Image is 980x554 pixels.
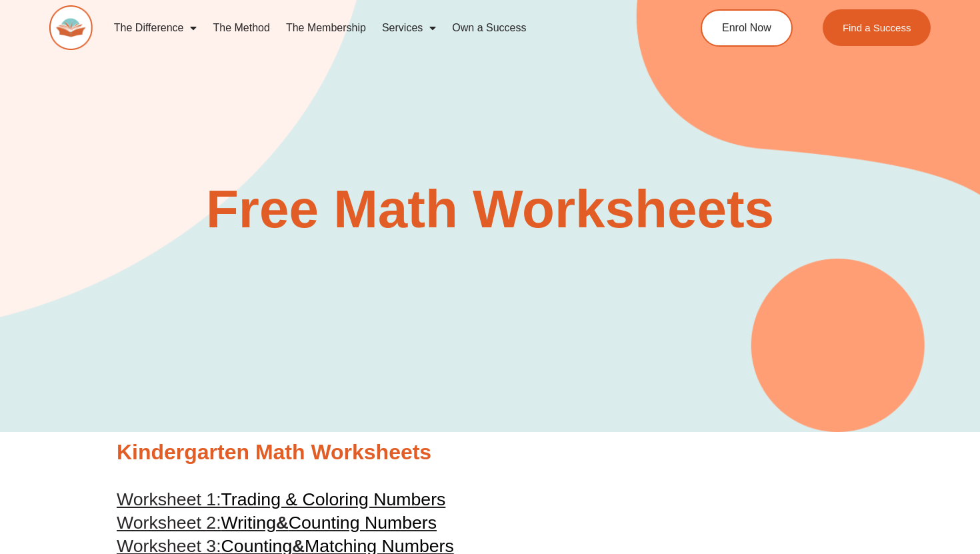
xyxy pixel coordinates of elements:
span: Counting Numbers [289,513,437,533]
h2: Free Math Worksheets [110,183,870,236]
a: Worksheet 1:Trading & Coloring Numbers [117,489,445,509]
a: Enrol Now [701,9,793,47]
a: The Membership [278,13,374,43]
span: Worksheet 1: [117,489,221,509]
a: Worksheet 2:Writing&Counting Numbers [117,513,437,533]
h2: Kindergarten Math Worksheets [117,439,863,467]
span: Writing [221,513,276,533]
a: The Method [205,13,277,43]
nav: Menu [106,13,651,43]
a: The Difference [106,13,205,43]
span: Enrol Now [722,23,771,33]
a: Services [374,13,444,43]
span: Trading & Coloring Numbers [221,489,446,509]
span: Find a Success [843,23,911,33]
a: Own a Success [444,13,534,43]
span: Worksheet 2: [117,513,221,533]
a: Find a Success [823,9,931,46]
